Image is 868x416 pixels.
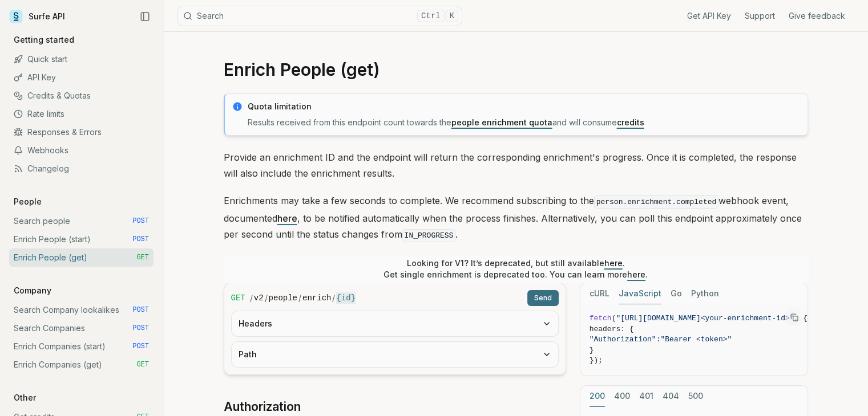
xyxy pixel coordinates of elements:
span: / [332,292,335,304]
kbd: K [446,10,458,22]
a: Enrich People (get) GET [9,248,154,267]
span: POST [132,235,149,244]
a: API Key [9,68,154,87]
p: Enrichments may take a few seconds to complete. We recommend subscribing to the webhook event, do... [224,193,808,244]
code: IN_PROGRESS [402,229,456,242]
span: "[URL][DOMAIN_NAME]<your-enrichment-id>" [616,314,794,323]
a: Search Company lookalikes POST [9,301,154,319]
button: Headers [232,311,558,336]
a: Get API Key [687,10,731,22]
button: 400 [614,386,630,407]
button: 401 [639,386,653,407]
a: Give feedback [789,10,845,22]
a: here [277,213,297,224]
span: }); [590,356,603,365]
span: / [298,292,301,304]
a: Support [745,10,775,22]
a: Enrich Companies (start) POST [9,337,154,356]
p: People [9,196,46,207]
button: SearchCtrlK [177,6,462,26]
code: v2 [254,292,264,304]
a: Rate limits [9,105,154,123]
a: credits [617,117,644,127]
p: Getting started [9,34,79,46]
button: cURL [590,283,609,304]
button: Path [232,342,558,367]
span: } [590,346,594,354]
span: POST [132,342,149,351]
button: Go [671,283,682,304]
p: Other [9,392,41,403]
button: 500 [688,386,703,407]
a: Webhooks [9,141,154,160]
span: fetch [590,314,612,323]
code: person.enrichment.completed [594,195,719,209]
button: Copy Text [786,309,803,326]
a: Enrich Companies (get) GET [9,356,154,374]
span: / [265,292,268,304]
button: JavaScript [619,283,661,304]
a: Changelog [9,160,154,178]
code: {id} [336,292,356,304]
span: GET [231,292,245,304]
span: GET [136,360,149,369]
p: Results received from this endpoint count towards the and will consume [248,117,801,128]
span: POST [132,324,149,333]
button: Collapse Sidebar [136,8,154,25]
a: Authorization [224,399,301,415]
kbd: Ctrl [417,10,445,22]
h1: Enrich People (get) [224,59,808,80]
a: here [627,270,645,279]
button: Python [691,283,719,304]
span: POST [132,305,149,315]
button: 404 [663,386,679,407]
a: people enrichment quota [451,117,552,127]
p: Company [9,285,56,296]
code: enrich [302,292,331,304]
span: "Bearer <token>" [660,335,732,344]
a: Search people POST [9,212,154,230]
a: Quick start [9,50,154,68]
span: : [656,335,661,344]
a: Search Companies POST [9,319,154,337]
span: "Authorization" [590,335,656,344]
a: Surfe API [9,8,65,25]
code: people [269,292,297,304]
a: Enrich People (start) POST [9,230,154,248]
button: 200 [590,386,605,407]
span: POST [132,217,149,226]
span: / [250,292,253,304]
span: GET [136,253,149,262]
p: Provide an enrichment ID and the endpoint will return the corresponding enrichment's progress. On... [224,149,808,181]
p: Quota limitation [248,101,801,112]
a: Responses & Errors [9,123,154,141]
a: here [604,258,623,268]
a: Credits & Quotas [9,87,154,105]
span: ( [612,314,616,323]
p: Looking for V1? It’s deprecated, but still available . Get single enrichment is deprecated too. Y... [383,258,648,280]
button: Send [527,290,559,306]
span: headers: { [590,325,634,333]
